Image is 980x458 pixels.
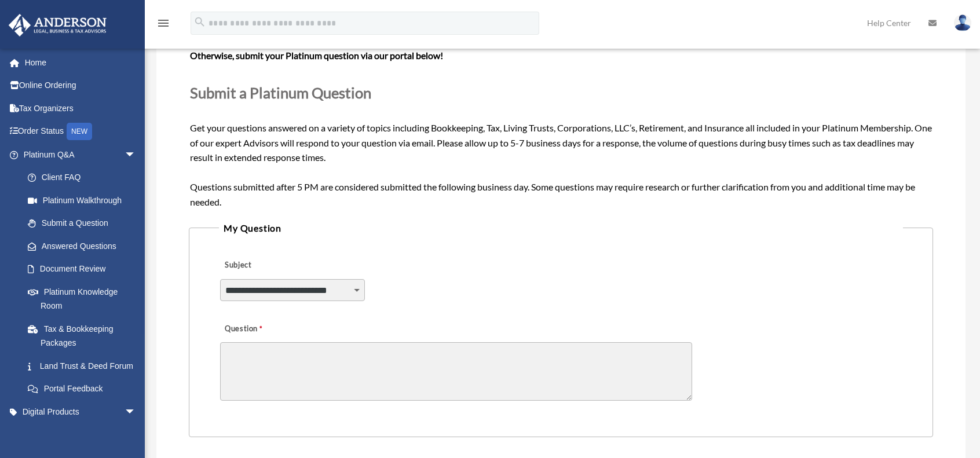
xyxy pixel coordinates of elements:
[16,258,153,281] a: Document Review
[219,220,902,236] legend: My Question
[67,123,92,140] div: NEW
[16,166,153,189] a: Client FAQ
[125,143,148,167] span: arrow_drop_down
[16,317,153,354] a: Tax & Bookkeeping Packages
[8,120,153,144] a: Order StatusNEW
[5,14,110,36] img: Anderson Advisors Platinum Portal
[193,16,206,28] i: search
[190,84,371,101] span: Submit a Platinum Question
[8,143,153,166] a: Platinum Q&Aarrow_drop_down
[125,400,148,424] span: arrow_drop_down
[156,16,170,30] i: menu
[156,20,170,30] a: menu
[190,18,932,207] span: Get your questions answered on a variety of topics including Bookkeeping, Tax, Living Trusts, Cor...
[8,400,153,423] a: Digital Productsarrow_drop_down
[220,258,330,274] label: Subject
[16,354,153,378] a: Land Trust & Deed Forum
[954,14,971,31] img: User Pic
[8,74,153,97] a: Online Ordering
[16,189,153,212] a: Platinum Walkthrough
[190,50,443,61] b: Otherwise, submit your Platinum question via our portal below!
[220,321,310,337] label: Question
[16,378,153,401] a: Portal Feedback
[16,212,148,235] a: Submit a Question
[16,280,153,317] a: Platinum Knowledge Room
[8,51,153,74] a: Home
[8,97,153,120] a: Tax Organizers
[16,235,153,258] a: Answered Questions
